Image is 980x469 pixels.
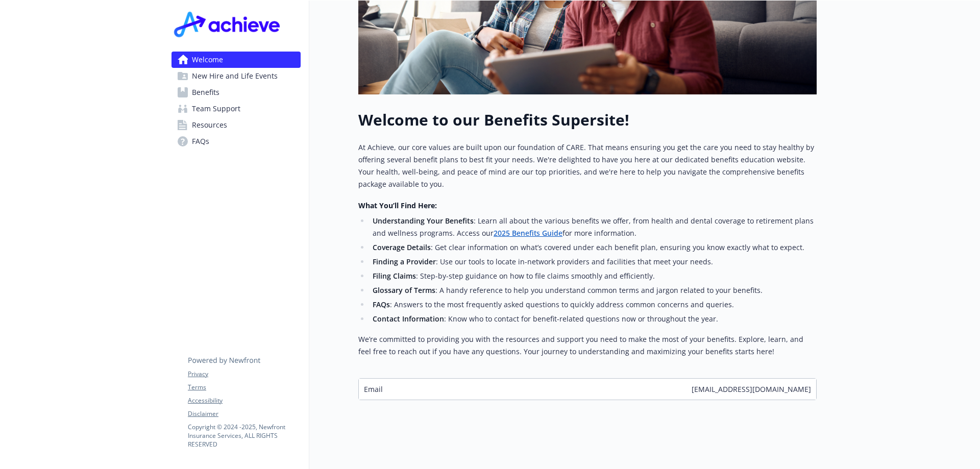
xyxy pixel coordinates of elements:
[171,101,301,117] a: Team Support
[192,52,223,68] span: Welcome
[370,313,817,325] li: : Know who to contact for benefit-related questions now or throughout the year.
[370,241,817,254] li: : Get clear information on what’s covered under each benefit plan, ensuring you know exactly what...
[370,299,817,311] li: : Answers to the most frequently asked questions to quickly address common concerns and queries.
[188,369,300,379] a: Privacy
[373,257,436,266] strong: Finding a Provider
[370,270,817,282] li: : Step-by-step guidance on how to file claims smoothly and efficiently.
[494,228,562,238] a: 2025 Benefits Guide
[192,133,209,150] span: FAQs
[358,333,817,358] p: We’re committed to providing you with the resources and support you need to make the most of your...
[192,101,240,117] span: Team Support
[370,284,817,297] li: : A handy reference to help you understand common terms and jargon related to your benefits.
[692,384,811,394] span: [EMAIL_ADDRESS][DOMAIN_NAME]
[370,256,817,268] li: : Use our tools to locate in-network providers and facilities that meet your needs.
[188,409,300,418] a: Disclaimer
[192,84,219,101] span: Benefits
[192,117,227,133] span: Resources
[188,383,300,392] a: Terms
[192,68,278,84] span: New Hire and Life Events
[171,84,301,101] a: Benefits
[171,52,301,68] a: Welcome
[364,384,383,394] span: Email
[373,242,431,252] strong: Coverage Details
[171,133,301,150] a: FAQs
[171,117,301,133] a: Resources
[188,396,300,405] a: Accessibility
[358,141,817,190] p: At Achieve, our core values are built upon our foundation of CARE. That means ensuring you get th...
[358,111,817,129] h1: Welcome to our Benefits Supersite!
[373,271,416,281] strong: Filing Claims
[171,68,301,84] a: New Hire and Life Events
[358,201,437,210] strong: What You’ll Find Here:
[373,216,474,226] strong: Understanding Your Benefits
[373,285,435,295] strong: Glossary of Terms
[373,300,390,309] strong: FAQs
[370,215,817,239] li: : Learn all about the various benefits we offer, from health and dental coverage to retirement pl...
[188,423,300,449] p: Copyright © 2024 - 2025 , Newfront Insurance Services, ALL RIGHTS RESERVED
[373,314,444,324] strong: Contact Information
